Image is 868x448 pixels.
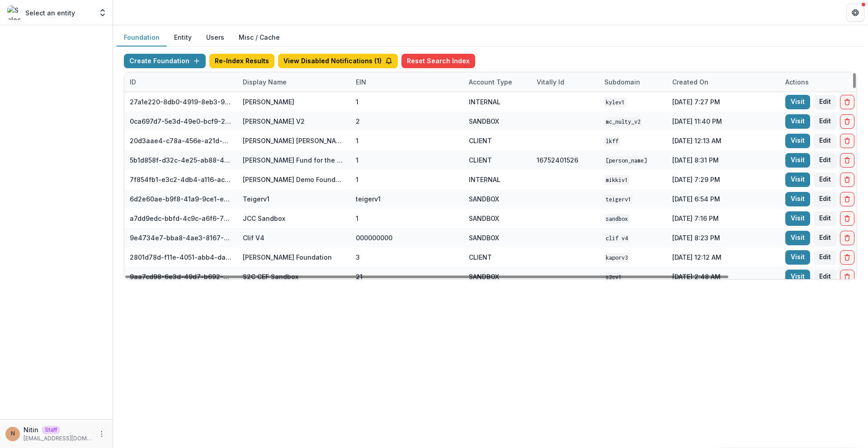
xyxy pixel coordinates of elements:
[667,209,780,228] div: [DATE] 7:16 PM
[814,231,836,245] button: Edit
[356,97,359,107] div: 1
[117,29,167,47] button: Foundation
[130,175,232,184] div: 7f854fb1-e3c2-4db4-a116-aca576521abc
[356,117,360,126] div: 2
[840,211,854,226] button: Delete Foundation
[130,97,232,107] div: 27a1e220-8db0-4919-8eb3-9f29ee33f7b0
[785,95,810,109] a: Visit
[667,77,714,87] div: Created on
[604,253,629,262] code: kaporv3
[356,214,359,223] div: 1
[785,250,810,265] a: Visit
[469,194,499,204] div: SANDBOX
[130,136,232,145] div: 20d3aae4-c78a-456e-a21d-91c97a6a725f
[604,195,632,204] code: teigerv1
[667,92,780,112] div: [DATE] 7:27 PM
[814,114,836,129] button: Edit
[840,270,854,284] button: Delete Foundation
[130,272,232,281] div: 9aa7cd98-6e3d-49d7-b692-3e5f3d1facd4
[243,214,285,223] div: JCC Sandbox
[243,117,305,126] div: [PERSON_NAME] V2
[469,175,500,184] div: INTERNAL
[667,170,780,189] div: [DATE] 7:29 PM
[167,29,199,47] button: Entity
[356,175,359,184] div: 1
[24,434,93,443] p: [EMAIL_ADDRESS][DOMAIN_NAME]
[243,233,264,243] div: Clif V4
[785,173,810,187] a: Visit
[350,77,372,87] div: EIN
[356,136,359,145] div: 1
[667,72,780,92] div: Created on
[785,114,810,129] a: Visit
[814,173,836,187] button: Edit
[667,189,780,209] div: [DATE] 6:54 PM
[469,97,500,107] div: INTERNAL
[469,136,492,145] div: CLIENT
[469,272,499,281] div: SANDBOX
[243,252,332,262] div: [PERSON_NAME] Foundation
[130,194,232,204] div: 6d2e60ae-b9f8-41a9-9ce1-e608d0f20ec5
[531,77,570,87] div: Vitally Id
[840,250,854,265] button: Delete Foundation
[96,429,107,439] button: More
[469,214,499,223] div: SANDBOX
[469,252,492,262] div: CLIENT
[25,8,75,18] p: Select an entity
[11,431,15,437] div: Nitin
[814,95,836,109] button: Edit
[840,134,854,148] button: Delete Foundation
[463,77,518,87] div: Account Type
[667,247,780,267] div: [DATE] 12:12 AM
[356,272,363,281] div: 21
[130,155,232,165] div: 5b1d858f-d32c-4e25-ab88-434536713791
[130,233,232,243] div: 9e4734e7-bba8-4ae3-8167-95d86cec7b4b
[604,214,629,224] code: sandbox
[604,175,629,185] code: mikkiv1
[7,5,22,20] img: Select an entity
[124,72,237,92] div: ID
[96,4,109,22] button: Open entity switcher
[846,4,864,22] button: Get Help
[814,211,836,226] button: Edit
[667,150,780,170] div: [DATE] 8:31 PM
[814,270,836,284] button: Edit
[785,153,810,168] a: Visit
[243,155,345,165] div: [PERSON_NAME] Fund for the Blind
[667,131,780,150] div: [DATE] 12:13 AM
[401,54,475,68] button: Reset Search Index
[237,72,350,92] div: Display Name
[785,192,810,206] a: Visit
[42,426,60,434] p: Staff
[604,272,623,282] code: s2cv1
[840,95,854,109] button: Delete Foundation
[469,233,499,243] div: SANDBOX
[840,153,854,168] button: Delete Foundation
[130,117,232,126] div: 0ca697d7-5e3d-49e0-bcf9-217f69e92d71
[840,231,854,245] button: Delete Foundation
[785,134,810,148] a: Visit
[667,228,780,247] div: [DATE] 8:23 PM
[209,54,274,68] button: Re-Index Results
[840,173,854,187] button: Delete Foundation
[469,155,492,165] div: CLIENT
[124,77,142,87] div: ID
[130,214,232,223] div: a7dd9edc-bbfd-4c9c-a6f6-76d0743bf1cd
[124,54,206,68] button: Create Foundation
[356,252,360,262] div: 3
[599,72,667,92] div: Subdomain
[537,155,578,165] div: 16752401526
[199,29,231,47] button: Users
[463,72,531,92] div: Account Type
[785,231,810,245] a: Visit
[840,114,854,129] button: Delete Foundation
[350,72,463,92] div: EIN
[667,112,780,131] div: [DATE] 11:40 PM
[356,233,392,243] div: 000000000
[130,252,232,262] div: 2801d78d-f11e-4051-abb4-dab00da98882
[814,134,836,148] button: Edit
